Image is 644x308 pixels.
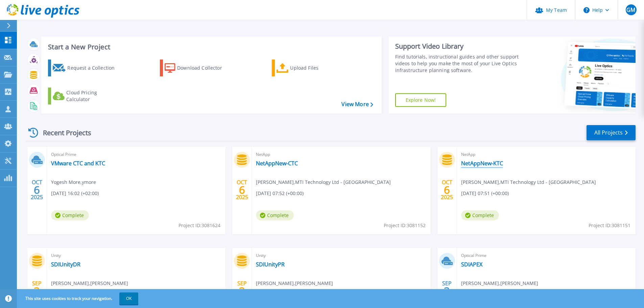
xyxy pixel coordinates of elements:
span: [PERSON_NAME] , [PERSON_NAME] [51,280,128,287]
span: Complete [51,210,89,220]
a: SDIUnityPR [256,261,285,268]
a: Request a Collection [48,60,123,76]
span: [DATE] 07:51 (+00:00) [461,190,509,197]
div: Find tutorials, instructional guides and other support videos to help you make the most of your L... [395,53,521,74]
span: This site uses cookies to track your navigation. [19,292,138,305]
span: Project ID: 3081624 [178,222,220,229]
span: Optical Prime [51,151,221,158]
span: [DATE] 07:52 (+00:00) [256,190,304,197]
span: [PERSON_NAME] , [PERSON_NAME] [256,280,333,287]
span: GM [626,7,635,13]
a: Cloud Pricing Calculator [48,88,123,104]
h3: Start a New Project [48,43,373,51]
div: Cloud Pricing Calculator [66,89,120,103]
span: [PERSON_NAME] , MTI Technology Ltd - [GEOGRAPHIC_DATA] [256,179,391,186]
a: NetAppNew-CTC [256,160,298,167]
div: OCT 2025 [30,177,43,202]
span: 6 [239,187,245,193]
span: Optical Prime [461,252,631,259]
span: NetApp [461,151,631,158]
a: All Projects [587,125,636,140]
div: SEP 2025 [30,279,43,303]
a: View More [341,101,373,108]
span: NetApp [256,151,426,158]
div: OCT 2025 [440,177,453,202]
span: Complete [256,210,294,220]
div: OCT 2025 [236,177,248,202]
a: NetAppNew-KTC [461,160,503,167]
a: Explore Now! [395,93,447,107]
div: Download Collector [177,61,231,75]
span: Project ID: 3081151 [589,222,630,229]
span: 3 [34,288,40,294]
div: Recent Projects [26,124,100,141]
a: Upload Files [272,60,347,76]
span: 3 [444,288,450,294]
button: OK [119,292,138,305]
span: Complete [461,210,499,220]
span: [PERSON_NAME] , [PERSON_NAME] [461,280,538,287]
span: [DATE] 16:02 (+02:00) [51,190,99,197]
span: Project ID: 3081152 [384,222,426,229]
a: VMware CTC and KTC [51,160,105,167]
div: Request a Collection [67,61,121,75]
a: Download Collector [160,60,235,76]
span: 6 [34,187,40,193]
span: Yogesh More , ymore [51,179,96,186]
div: Upload Files [290,61,344,75]
div: SEP 2025 [440,279,453,303]
div: SEP 2025 [236,279,248,303]
a: SDIAPEX [461,261,482,268]
span: [PERSON_NAME] , MTI Technology Ltd - [GEOGRAPHIC_DATA] [461,179,596,186]
span: 6 [444,187,450,193]
span: 3 [239,288,245,294]
span: Unity [51,252,221,259]
a: SDIUnityDR [51,261,80,268]
div: Support Video Library [395,42,521,51]
span: Unity [256,252,426,259]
